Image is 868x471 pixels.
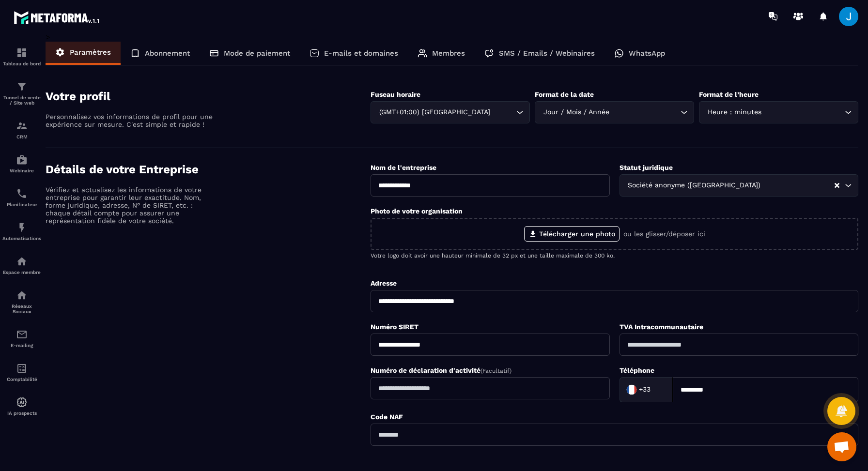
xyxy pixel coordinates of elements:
a: formationformationTableau de bord [2,40,41,74]
p: E-mailing [2,343,41,348]
img: automations [16,396,28,408]
img: formation [16,81,28,92]
p: IA prospects [2,410,41,416]
p: WhatsApp [629,49,665,58]
a: Ouvrir le chat [827,432,856,461]
label: Code NAF [371,413,403,421]
span: (GMT+01:00) [GEOGRAPHIC_DATA] [377,107,492,118]
p: SMS / Emails / Webinaires [499,49,595,58]
label: Téléphone [620,366,654,374]
input: Search for option [611,107,678,118]
a: automationsautomationsWebinaire [2,147,41,181]
span: +33 [639,385,651,395]
label: TVA Intracommunautaire [620,323,703,331]
span: (Facultatif) [480,367,511,374]
h4: Votre profil [46,90,371,103]
p: Planificateur [2,202,41,207]
h4: Détails de votre Entreprise [46,163,371,176]
img: scheduler [16,188,28,199]
a: formationformationTunnel de vente / Site web [2,74,41,113]
div: Search for option [535,101,694,123]
p: Webinaire [2,168,41,173]
label: Statut juridique [620,164,673,171]
label: Numéro SIRET [371,323,418,331]
label: Télécharger une photo [524,226,620,242]
label: Photo de votre organisation [371,207,463,215]
a: schedulerschedulerPlanificateur [2,181,41,214]
a: emailemailE-mailing [2,321,41,355]
input: Search for option [763,107,842,118]
label: Format de l’heure [699,91,759,98]
img: formation [16,47,28,59]
p: Automatisations [2,236,41,241]
span: Jour / Mois / Année [541,107,611,118]
div: Search for option [371,101,530,123]
span: Société anonyme ([GEOGRAPHIC_DATA]) [626,180,763,191]
p: Votre logo doit avoir une hauteur minimale de 32 px et une taille maximale de 300 ko. [371,252,858,259]
p: Personnalisez vos informations de profil pour une expérience sur mesure. C'est simple et rapide ! [46,113,215,128]
p: Tableau de bord [2,61,41,66]
img: automations [16,222,28,233]
div: Search for option [620,174,858,197]
p: Vérifiez et actualisez les informations de votre entreprise pour garantir leur exactitude. Nom, f... [46,186,215,225]
p: Espace membre [2,270,41,275]
img: social-network [16,289,28,301]
div: Search for option [699,101,858,123]
p: ou les glisser/déposer ici [623,230,705,238]
input: Search for option [492,107,514,118]
label: Adresse [371,279,397,287]
img: logo [14,9,101,26]
img: automations [16,256,28,267]
button: Clear Selected [835,182,839,189]
p: Paramètres [70,48,111,57]
div: Search for option [620,377,673,402]
a: automationsautomationsAutomatisations [2,214,41,248]
label: Nom de l'entreprise [371,164,436,171]
p: Membres [432,49,465,58]
p: Tunnel de vente / Site web [2,95,41,106]
p: Abonnement [145,49,190,58]
p: E-mails et domaines [324,49,398,58]
label: Numéro de déclaration d'activité [371,366,511,374]
input: Search for option [763,180,834,191]
a: formationformationCRM [2,113,41,147]
img: Country Flag [622,380,641,399]
label: Format de la date [535,91,594,98]
a: accountantaccountantComptabilité [2,355,41,389]
a: automationsautomationsEspace membre [2,248,41,282]
span: Heure : minutes [705,107,763,118]
label: Fuseau horaire [371,91,420,98]
p: Réseaux Sociaux [2,304,41,314]
p: Comptabilité [2,377,41,382]
img: email [16,329,28,340]
p: Mode de paiement [224,49,290,58]
img: accountant [16,363,28,374]
img: formation [16,120,28,132]
input: Search for option [653,382,663,397]
p: CRM [2,134,41,139]
a: social-networksocial-networkRéseaux Sociaux [2,282,41,321]
img: automations [16,154,28,166]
